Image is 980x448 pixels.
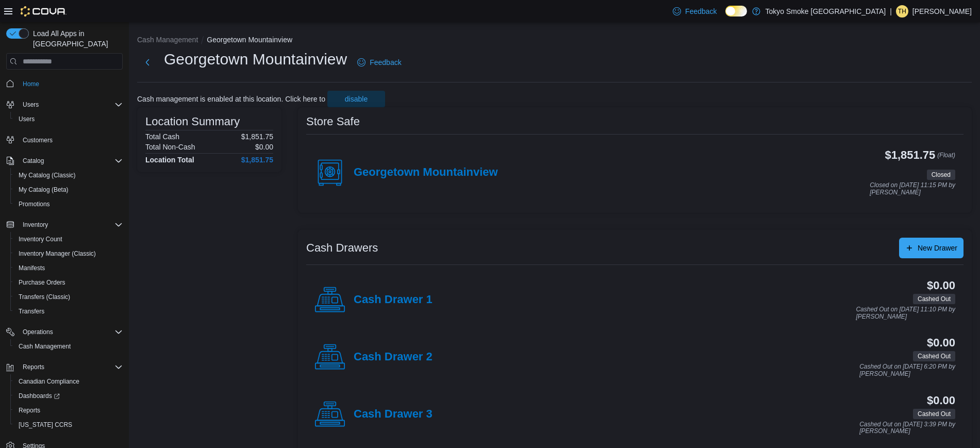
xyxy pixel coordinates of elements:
h3: Location Summary [145,115,240,128]
span: Users [14,113,123,125]
span: My Catalog (Classic) [19,171,76,179]
span: Home [19,77,123,90]
span: Transfers (Classic) [19,293,70,301]
h4: Location Total [145,156,194,164]
p: $1,851.75 [241,132,273,141]
button: Customers [2,132,127,147]
button: [US_STATE] CCRS [10,418,127,432]
a: Customers [19,134,57,146]
a: Canadian Compliance [14,375,84,388]
button: Operations [19,326,57,338]
span: Cashed Out [918,409,951,419]
a: Feedback [353,52,405,73]
a: Manifests [14,262,49,274]
a: Users [14,113,39,125]
span: Users [19,98,123,111]
button: New Drawer [899,238,964,258]
button: Inventory Count [10,232,127,246]
button: Reports [10,403,127,418]
span: disable [345,94,368,104]
p: Cash management is enabled at this location. Click here to [137,95,325,103]
h3: $0.00 [927,337,955,349]
a: Transfers [14,305,48,318]
span: Transfers [19,307,44,316]
h3: $0.00 [927,394,955,407]
span: Canadian Compliance [14,375,123,388]
h4: Cash Drawer 3 [354,408,433,421]
span: New Drawer [918,243,957,253]
span: Closed [932,170,951,179]
h3: Store Safe [306,115,360,128]
a: Transfers (Classic) [14,291,74,303]
span: [US_STATE] CCRS [19,421,72,429]
span: Inventory [19,219,123,231]
span: Catalog [19,155,123,167]
button: Inventory [19,219,52,231]
button: Users [19,98,43,111]
span: Dashboards [14,390,123,402]
span: My Catalog (Beta) [19,186,69,194]
h3: $0.00 [927,279,955,292]
div: Tyler Hopkinson [896,5,908,18]
h3: $1,851.75 [885,149,936,161]
span: Reports [19,406,40,414]
span: Home [23,80,39,88]
h6: Total Cash [145,132,179,141]
span: Cashed Out [918,294,951,304]
button: My Catalog (Classic) [10,168,127,182]
button: Reports [19,361,48,373]
a: Purchase Orders [14,276,70,289]
button: Users [2,97,127,112]
span: Promotions [14,198,123,210]
a: Reports [14,404,44,417]
span: Users [19,115,35,123]
span: Customers [23,136,53,144]
span: Cash Management [19,342,71,351]
a: Feedback [669,1,721,22]
p: Closed on [DATE] 11:15 PM by [PERSON_NAME] [870,182,955,196]
span: Users [23,101,39,109]
h4: Georgetown Mountainview [354,166,498,179]
button: Users [10,112,127,126]
button: Inventory Manager (Classic) [10,246,127,261]
a: Dashboards [10,389,127,403]
a: Dashboards [14,390,64,402]
p: Cashed Out on [DATE] 3:39 PM by [PERSON_NAME] [859,421,955,435]
span: Canadian Compliance [19,377,79,386]
button: Inventory [2,218,127,232]
a: My Catalog (Beta) [14,184,73,196]
button: Transfers (Classic) [10,290,127,304]
input: Dark Mode [725,6,747,16]
span: Inventory Manager (Classic) [14,247,123,260]
button: Promotions [10,197,127,211]
span: Reports [19,361,123,373]
a: My Catalog (Classic) [14,169,80,181]
span: Cashed Out [913,351,955,361]
span: Cash Management [14,340,123,353]
span: Cashed Out [918,352,951,361]
p: Cashed Out on [DATE] 6:20 PM by [PERSON_NAME] [859,363,955,377]
h6: Total Non-Cash [145,143,195,151]
span: Reports [14,404,123,417]
button: Catalog [2,154,127,168]
h3: Cash Drawers [306,242,378,254]
button: Transfers [10,304,127,319]
span: Washington CCRS [14,419,123,431]
span: Manifests [14,262,123,274]
span: Dark Mode [725,16,726,17]
a: Cash Management [14,340,75,353]
span: Inventory [23,221,48,229]
a: [US_STATE] CCRS [14,419,76,431]
img: Cova [21,6,67,16]
span: Dashboards [19,392,60,400]
button: Cash Management [10,339,127,354]
span: Feedback [685,6,717,16]
a: Promotions [14,198,54,210]
span: Catalog [23,157,44,165]
span: Customers [19,134,123,146]
a: Home [19,78,43,90]
button: Cash Management [137,36,198,44]
nav: An example of EuiBreadcrumbs [137,35,972,47]
button: Next [137,52,158,73]
span: Inventory Manager (Classic) [19,250,96,258]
